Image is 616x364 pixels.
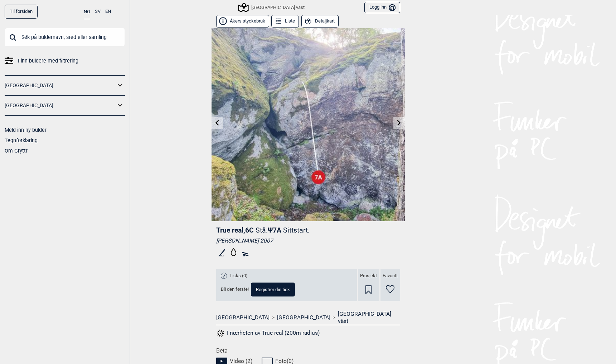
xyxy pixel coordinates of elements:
a: [GEOGRAPHIC_DATA] [277,314,330,321]
a: Meld inn ny bulder [5,127,47,133]
a: Tegnforklaring [5,138,38,143]
div: [PERSON_NAME] 2007 [216,237,400,244]
span: Registrer din tick [256,287,290,292]
a: Om Gryttr [5,148,28,154]
p: Stå. [256,226,268,234]
p: Sittstart. [283,226,310,234]
img: True real [212,28,405,221]
a: [GEOGRAPHIC_DATA] väst [338,310,400,325]
button: Liste [271,15,299,28]
span: Ticks (0) [229,273,248,279]
button: Registrer din tick [251,283,295,296]
nav: > > [216,310,400,325]
button: NO [84,5,90,19]
a: [GEOGRAPHIC_DATA] [5,100,116,111]
button: Åkers styckebruk [216,15,269,28]
a: [GEOGRAPHIC_DATA] [5,80,116,91]
span: Favoritt [383,273,398,279]
button: Logg inn [364,2,400,14]
div: Prosjekt [358,269,379,301]
button: Detaljkart [301,15,339,28]
a: Finn buldere med filtrering [5,56,125,66]
div: [GEOGRAPHIC_DATA] väst [239,3,305,12]
button: I nærheten av True real (200m radius) [216,329,320,338]
span: Ψ 7A [268,226,310,234]
a: [GEOGRAPHIC_DATA] [216,314,270,321]
button: EN [105,5,111,19]
input: Søk på buldernavn, sted eller samling [5,28,125,46]
button: SV [95,5,101,19]
span: Bli den første! [221,286,249,293]
span: True real , 6C [216,226,254,234]
a: Til forsiden [5,5,38,19]
span: Finn buldere med filtrering [18,56,78,66]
